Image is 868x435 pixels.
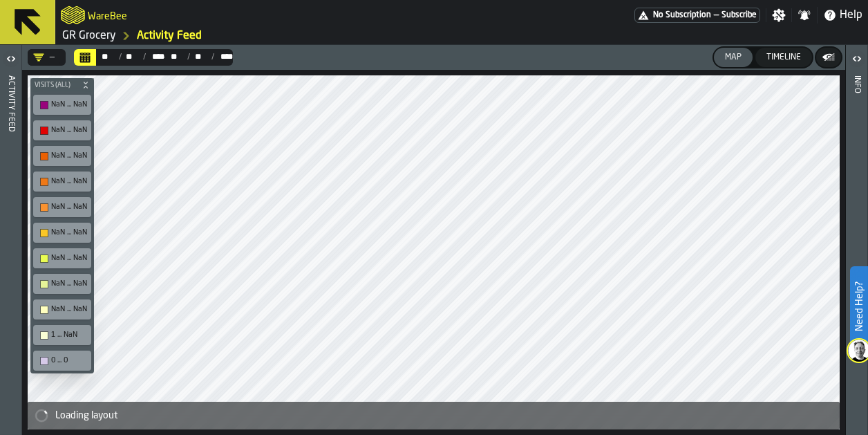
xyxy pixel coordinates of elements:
span: No Subscription [653,10,711,20]
div: Select date range [97,53,110,63]
div: Loading layout [55,410,834,421]
div: Select date range [122,53,134,63]
button: button-Map [714,48,753,67]
div: NaN ... NaN [36,277,88,291]
label: button-toggle-Open [1,48,21,73]
button: Select date range [74,49,96,66]
div: button-toolbar-undefined [30,169,94,194]
div: NaN ... NaN [36,149,88,163]
div: 0 ... 0 [51,356,87,365]
span: — [158,53,166,62]
div: button-toolbar-undefined [30,220,94,246]
div: button-toolbar-undefined [30,297,94,322]
div: button-toolbar-undefined [30,271,94,297]
div: 0 ... 0 [36,353,88,368]
div: NaN ... NaN [51,254,87,263]
div: NaN ... NaN [51,177,87,186]
div: Select date range [74,49,233,66]
div: button-toolbar-undefined [30,322,94,348]
div: Select date range [190,53,202,63]
h2: Sub Title [88,8,127,22]
div: 1 ... NaN [51,331,87,340]
div: NaN ... NaN [36,225,88,240]
div: Activity Feed [6,73,16,432]
label: Need Help? [851,268,867,345]
div: Select date range [146,53,158,63]
div: button-toolbar-undefined [30,348,94,373]
div: NaN ... NaN [51,279,87,288]
span: Help [840,7,862,24]
div: NaN ... NaN [36,174,88,189]
div: alert-Loading layout [28,402,840,429]
label: button-toggle-Notifications [792,8,817,22]
div: DropdownMenuValue- [28,49,66,66]
span: Visits (All) [32,82,79,89]
div: button-toolbar-undefined [30,246,94,271]
a: logo-header [61,3,85,28]
span: Subscribe [721,10,757,20]
div: NaN ... NaN [36,98,88,112]
button: button-Timeline [755,48,812,67]
div: Select date range [214,53,227,63]
div: NaN ... NaN [51,228,87,237]
nav: Breadcrumb [61,28,462,44]
button: button- [816,48,841,67]
div: button-toolbar-undefined [30,194,94,220]
div: NaN ... NaN [51,100,87,109]
label: button-toggle-Settings [766,8,791,22]
div: NaN ... NaN [36,123,88,138]
div: Timeline [761,53,806,62]
div: Map [719,53,747,62]
div: NaN ... NaN [36,302,88,317]
a: link-to-/wh/i/e451d98b-95f6-4604-91ff-c80219f9c36d/feed/3236b697-6562-4c83-a025-c8a911a4c1a3 [137,28,202,44]
div: / [179,53,190,62]
a: link-to-/wh/i/e451d98b-95f6-4604-91ff-c80219f9c36d/pricing/ [634,8,760,23]
span: — [714,10,719,20]
header: Info [846,45,867,435]
div: DropdownMenuValue- [33,52,55,63]
div: button-toolbar-undefined [30,92,94,118]
div: button-toolbar-undefined [30,118,94,143]
div: NaN ... NaN [51,305,87,314]
button: button- [30,78,94,92]
div: NaN ... NaN [36,251,88,266]
div: NaN ... NaN [36,200,88,214]
label: button-toggle-Open [847,48,867,73]
div: Select date range [166,53,178,63]
div: Info [852,73,862,432]
div: NaN ... NaN [51,203,87,212]
div: / [203,53,214,62]
div: Menu Subscription [634,8,760,23]
div: 1 ... NaN [36,328,88,342]
div: NaN ... NaN [51,151,87,160]
div: / [134,53,145,62]
div: / [110,53,121,62]
div: button-toolbar-undefined [30,143,94,169]
a: link-to-/wh/i/e451d98b-95f6-4604-91ff-c80219f9c36d [62,28,116,44]
label: button-toggle-Help [818,7,868,24]
div: NaN ... NaN [51,126,87,135]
